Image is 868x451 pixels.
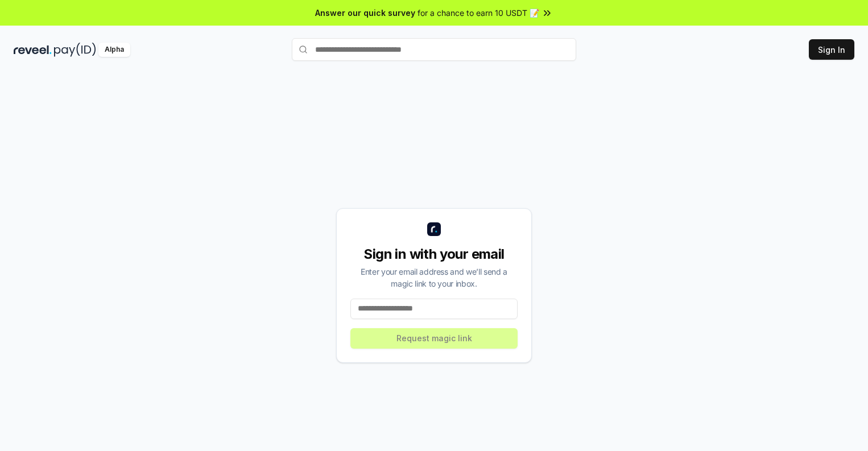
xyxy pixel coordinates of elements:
[14,43,52,57] img: reveel_dark
[350,245,518,263] div: Sign in with your email
[315,7,415,19] span: Answer our quick survey
[98,43,130,57] div: Alpha
[54,43,96,57] img: pay_id
[418,7,539,19] span: for a chance to earn 10 USDT 📝
[350,266,518,289] div: Enter your email address and we’ll send a magic link to your inbox.
[427,222,441,236] img: logo_small
[809,39,854,60] button: Sign In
